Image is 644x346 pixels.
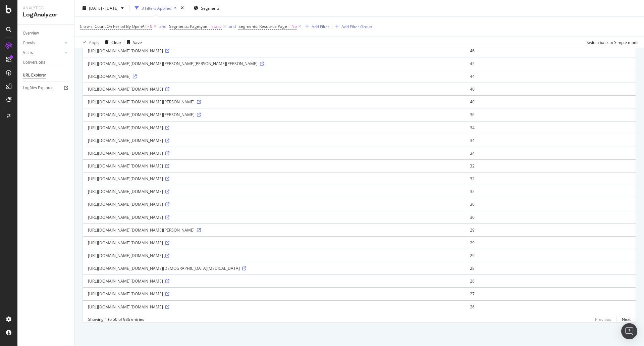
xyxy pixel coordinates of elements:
button: Switch back to Simple mode [584,37,639,48]
div: Crawls [23,40,35,47]
div: Conversions [23,59,45,66]
div: [URL][DOMAIN_NAME][DOMAIN_NAME] [88,176,460,182]
td: 28 [465,275,636,287]
td: 29 [465,249,636,262]
td: 40 [465,95,636,108]
a: Conversions [23,59,69,66]
td: 32 [465,185,636,198]
div: [URL][DOMAIN_NAME][DOMAIN_NAME] [88,253,460,258]
a: Crawls [23,40,63,47]
div: [URL][DOMAIN_NAME][DOMAIN_NAME] [88,189,460,194]
div: 3 Filters Applied [142,5,171,11]
div: and [229,23,236,29]
button: Save [124,37,142,48]
div: [URL][DOMAIN_NAME][DOMAIN_NAME] [88,304,460,310]
button: Clear [102,37,121,48]
div: Overview [23,30,39,37]
span: = [288,23,290,29]
div: Clear [111,39,121,45]
div: [URL][DOMAIN_NAME][DOMAIN_NAME] [88,86,460,92]
div: [URL][DOMAIN_NAME][DOMAIN_NAME] [88,278,460,284]
button: and [229,23,236,30]
div: Add Filter [312,23,329,29]
td: 34 [465,134,636,147]
span: No [291,22,297,31]
td: 32 [465,172,636,185]
div: Analytics [23,5,69,11]
td: 32 [465,159,636,172]
div: Add Filter Group [341,23,372,29]
span: Segments: Pagetype [169,23,207,29]
span: Segments [201,5,220,11]
td: 27 [465,287,636,300]
td: 28 [465,262,636,275]
div: Visits [23,49,33,56]
td: 40 [465,83,636,95]
a: Overview [23,30,69,37]
td: 36 [465,108,636,121]
div: [URL][DOMAIN_NAME][DOMAIN_NAME] [88,214,460,220]
span: Crawls: Count On Period By OpenAI [80,23,146,29]
div: [URL][DOMAIN_NAME][DOMAIN_NAME] [88,163,460,169]
td: 30 [465,211,636,224]
div: [URL][DOMAIN_NAME][DOMAIN_NAME][DEMOGRAPHIC_DATA][MEDICAL_DATA] [88,265,460,271]
td: 46 [465,44,636,57]
div: [URL][DOMAIN_NAME] [88,73,460,79]
div: URL Explorer [23,72,46,79]
td: 29 [465,224,636,236]
button: and [159,23,166,30]
span: static [212,22,222,31]
a: Visits [23,49,63,56]
a: URL Explorer [23,72,69,79]
span: [DATE] - [DATE] [89,5,118,11]
td: 29 [465,236,636,249]
button: Apply [80,37,99,48]
div: and [159,23,166,29]
button: Add Filter [303,22,329,31]
a: Logfiles Explorer [23,85,69,92]
div: LogAnalyzer [23,11,69,19]
td: 26 [465,300,636,313]
span: > [147,23,149,29]
div: times [179,5,185,11]
div: [URL][DOMAIN_NAME][DOMAIN_NAME][PERSON_NAME][PERSON_NAME][PERSON_NAME] [88,61,460,66]
div: Logfiles Explorer [23,85,53,92]
button: 3 Filters Applied [132,3,179,13]
td: 44 [465,70,636,83]
div: [URL][DOMAIN_NAME][DOMAIN_NAME] [88,201,460,207]
span: Segments: Resource Page [238,23,287,29]
span: = [208,23,211,29]
button: Segments [191,3,222,13]
button: [DATE] - [DATE] [80,3,126,13]
a: Next [616,314,631,324]
div: Open Intercom Messenger [621,323,637,339]
button: Add Filter Group [332,22,372,31]
span: 0 [150,22,152,31]
div: [URL][DOMAIN_NAME][DOMAIN_NAME] [88,240,460,246]
div: [URL][DOMAIN_NAME][DOMAIN_NAME] [88,150,460,156]
div: [URL][DOMAIN_NAME][DOMAIN_NAME] [88,291,460,297]
div: Save [133,39,142,45]
div: [URL][DOMAIN_NAME][DOMAIN_NAME] [88,138,460,143]
td: 30 [465,198,636,210]
div: [URL][DOMAIN_NAME][DOMAIN_NAME] [88,48,460,54]
div: [URL][DOMAIN_NAME][DOMAIN_NAME][PERSON_NAME] [88,112,460,117]
div: [URL][DOMAIN_NAME][DOMAIN_NAME][PERSON_NAME] [88,99,460,105]
div: Switch back to Simple mode [587,39,639,45]
div: Showing 1 to 50 of 986 entries [88,316,144,322]
div: [URL][DOMAIN_NAME][DOMAIN_NAME] [88,125,460,131]
td: 45 [465,57,636,70]
td: 34 [465,147,636,159]
div: Apply [89,39,99,45]
td: 34 [465,121,636,134]
div: [URL][DOMAIN_NAME][DOMAIN_NAME][PERSON_NAME] [88,227,460,233]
